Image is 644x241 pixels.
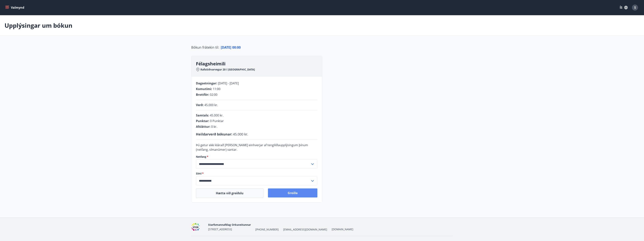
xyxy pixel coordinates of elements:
[191,45,219,50] span: Bókun frátekin til :
[196,93,209,97] span: Brottför :
[221,45,241,50] span: [DATE] 00:00
[196,87,212,91] span: Komutími :
[283,228,327,231] span: [EMAIL_ADDRESS][DOMAIN_NAME]
[196,143,308,152] span: Þú getur ekki klárað [PERSON_NAME] einhverjar af tengiliðaupplýsingum þínum (netfang, símanúmer) ...
[196,113,209,117] span: Samtals :
[210,93,217,97] span: 02:00
[210,113,223,117] span: 45.000 kr.
[210,119,224,123] span: 0 Punktar
[332,227,353,231] a: [DOMAIN_NAME]
[196,125,210,129] span: Afsláttur :
[233,132,248,136] span: 45.000 kr.
[196,188,263,198] button: Hætta við greiðslu
[200,68,255,71] span: Rafstöðvarvegur 20 í [GEOGRAPHIC_DATA]
[196,60,322,67] h3: Félagsheimili
[196,103,204,107] span: Verð :
[196,155,317,159] label: Netfang
[630,3,639,12] button: S
[213,87,220,91] span: 11:00
[5,21,72,30] p: Upplýsingar um bókun
[634,5,636,10] span: S
[211,125,217,129] span: 0 kr.
[618,4,630,11] button: ÍS
[268,188,317,197] button: Greiða
[255,228,279,231] span: [PHONE_NUMBER]
[208,223,251,226] span: Starfsmannafélag Orkuveitunnar
[196,172,317,175] label: Sími
[196,119,209,123] span: Punktar :
[5,4,26,11] button: menu
[196,81,217,85] span: Dagsetningar :
[196,132,232,136] span: Heildarverð bókunar :
[191,223,205,231] img: 6gDcfMXiVBXXG0H6U6eM60D7nPrsl9g1x4qDF8XG.png
[204,103,218,107] span: 45.000 kr.
[208,227,232,231] span: [STREET_ADDRESS]
[218,81,239,85] span: [DATE] - [DATE]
